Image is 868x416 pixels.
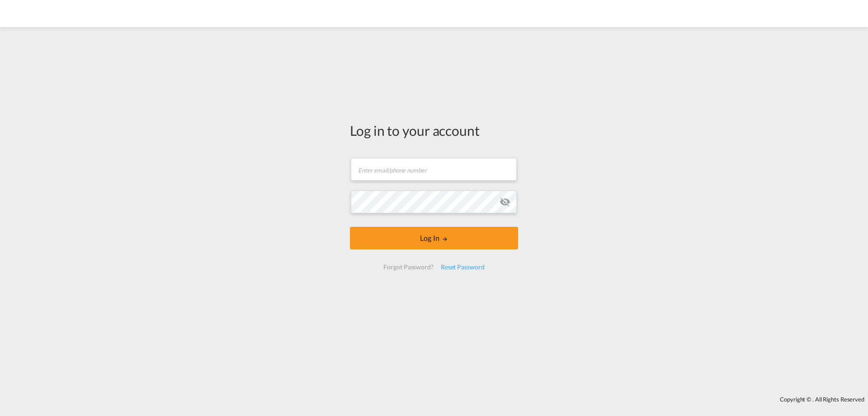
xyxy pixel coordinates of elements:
button: LOGIN [350,227,518,249]
input: Enter email/phone number [351,158,517,181]
div: Reset Password [437,259,488,275]
md-icon: icon-eye-off [500,196,510,207]
div: Forgot Password? [380,259,437,275]
div: Log in to your account [350,121,518,140]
